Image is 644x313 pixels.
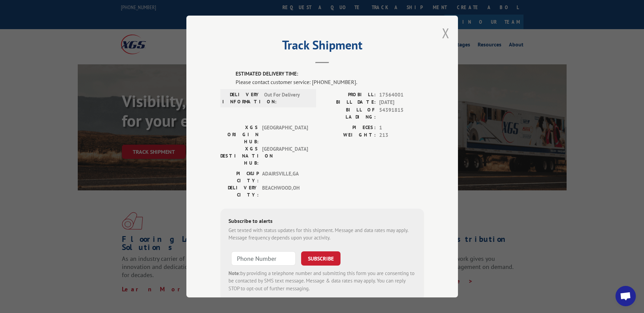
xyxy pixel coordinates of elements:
label: XGS ORIGIN HUB: [220,124,259,145]
input: Phone Number [231,251,296,266]
label: BILL OF LADING: [322,106,376,121]
button: SUBSCRIBE [301,251,341,266]
label: BILL DATE: [322,99,376,106]
div: Please contact customer service: [PHONE_NUMBER]. [236,78,424,86]
label: PROBILL: [322,91,376,99]
a: Open chat [615,286,636,306]
div: by providing a telephone number and submitting this form you are consenting to be contacted by SM... [228,270,416,293]
div: Get texted with status updates for this shipment. Message and data rates may apply. Message frequ... [228,227,416,242]
strong: Note: [228,270,240,276]
label: XGS DESTINATION HUB: [220,145,259,167]
span: ADAIRSVILLE , GA [262,170,308,184]
div: Subscribe to alerts [228,217,416,227]
label: PIECES: [322,124,376,132]
span: 1 [379,124,424,132]
label: PICKUP CITY: [220,170,259,184]
span: Out For Delivery [264,91,310,105]
label: ESTIMATED DELIVERY TIME: [236,70,424,78]
h2: Track Shipment [220,40,424,53]
label: WEIGHT: [322,131,376,139]
label: DELIVERY INFORMATION: [222,91,261,105]
span: BEACHWOOD , OH [262,184,308,199]
span: 54391815 [379,106,424,121]
span: [GEOGRAPHIC_DATA] [262,124,308,145]
span: 17564001 [379,91,424,99]
span: [GEOGRAPHIC_DATA] [262,145,308,167]
label: DELIVERY CITY: [220,184,259,199]
span: [DATE] [379,99,424,106]
span: 213 [379,131,424,139]
button: Close modal [442,24,449,42]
